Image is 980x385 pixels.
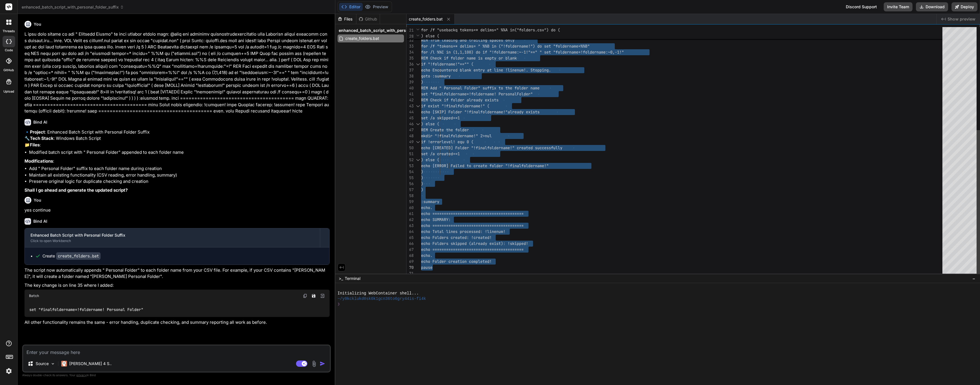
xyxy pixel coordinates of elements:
[499,145,562,150] span: rname!" created successfully
[421,169,423,174] span: )
[407,67,414,73] div: 37
[499,163,549,168] span: er "!finalfoldername!"
[407,241,414,247] div: 66
[421,175,423,180] span: )
[421,38,514,43] span: REM Trim leading and trailing spaces only
[414,139,422,145] div: Click to collapse the range.
[421,265,432,270] span: pause
[421,151,460,156] span: set /a created+=1
[409,16,443,22] span: create_folders.bat
[29,165,330,172] li: Add " Personal Folder" suffix to each folder name during creation
[61,361,67,366] img: Claude 4 Sonnet
[421,127,469,132] span: REM Create the folder
[517,85,540,91] span: older name
[421,259,492,264] span: echo Folder creation completed!
[407,265,414,271] div: 70
[421,163,499,168] span: echo [ERROR] Failed to create fold
[407,205,414,211] div: 60
[3,29,15,34] label: threads
[338,296,426,302] span: ~/y0kcklukd0sk6k1gcn36to6gry44is-fi4k
[339,3,363,11] button: Editor
[421,73,451,79] span: goto :summary
[407,79,414,85] div: 39
[421,133,492,138] span: mkdir "!finalfoldername!" 2>nul
[407,229,414,235] div: 64
[421,139,473,144] span: if !errorlevel! equ 0 (
[36,361,49,366] p: Source
[916,2,948,11] button: Download
[407,253,414,259] div: 68
[421,56,517,61] span: REM Check if folder name is empty or blank
[407,271,414,277] div: 71
[421,97,499,103] span: REM Check if folder already exists
[407,115,414,121] div: 45
[421,109,508,114] span: echo [SKIP] Folder "!finalfoldername!"
[407,37,414,43] div: 32
[421,67,508,73] span: echo Encountered blank entry at line !
[421,44,517,49] span: for /f "tokens=* delims= " %%B in ("!folde
[5,48,13,53] label: code
[407,223,414,229] div: 63
[69,361,112,366] p: [PERSON_NAME] 4 S..
[407,181,414,187] div: 56
[407,109,414,115] div: 44
[517,91,533,97] span: Folder"
[407,91,414,97] div: 41
[972,276,975,281] span: −
[320,293,325,298] img: Open in Browser
[407,247,414,253] div: 67
[407,163,414,169] div: 53
[517,44,590,49] span: rname!") do set "foldername=%%B"
[407,133,414,139] div: 48
[421,157,439,162] span: ) else (
[421,229,505,234] span: echo Total lines processed: !linenum!
[3,89,14,94] label: Upload
[407,217,414,223] div: 62
[421,253,432,258] span: echo.
[421,199,439,204] span: :summary
[30,136,54,141] strong: Tech Stack
[345,35,380,42] span: create_folders.bat
[345,276,360,281] span: Terminal
[303,294,307,298] img: copy
[407,103,414,109] div: 43
[76,373,87,377] span: privacy
[514,27,560,32] span: ("folders.csv") do (
[508,109,540,114] span: already exists
[24,158,53,164] strong: Modifications
[56,252,101,260] code: create_folders.bat
[363,3,391,11] button: Preview
[421,241,528,246] span: echo Folders skipped (already exist): !skipped!
[29,149,330,156] li: Modified batch script with " Personal Folder" appended to each folder name
[421,115,460,120] span: set /a skipped+=1
[948,16,975,22] span: Show preview
[30,239,314,243] div: Click to open Workbench
[884,2,912,11] button: Invite Team
[421,121,439,126] span: ) else (
[22,372,331,378] p: Always double-check its answers. Your in Bind
[407,151,414,157] div: 51
[407,61,414,67] div: 36
[4,366,14,376] img: settings
[310,292,318,300] button: Save file
[842,2,880,11] div: Discord Support
[30,142,40,148] strong: Files
[407,211,414,217] div: 61
[24,187,128,193] strong: Shall I go ahead and generate the updated script?
[421,27,514,32] span: for /f "usebackq tokens=* delims=" %%A in
[42,253,101,259] div: Create
[421,85,517,91] span: REM Add " Personal Folder" suffix to the f
[407,73,414,79] div: 38
[421,217,451,222] span: echo SUMMARY:
[407,187,414,193] div: 57
[421,62,473,67] span: if "!foldername!"=="" (
[421,205,432,210] span: echo.
[24,207,330,214] p: yes continue
[407,235,414,241] div: 65
[508,67,551,73] span: linenum!. Stopping.
[414,61,422,67] div: Click to collapse the range.
[414,103,422,109] div: Click to collapse the range.
[34,197,41,203] h6: You
[24,319,330,326] p: All other functionality remains the same - error handling, duplicate checking, and summary report...
[33,119,47,125] h6: Bind AI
